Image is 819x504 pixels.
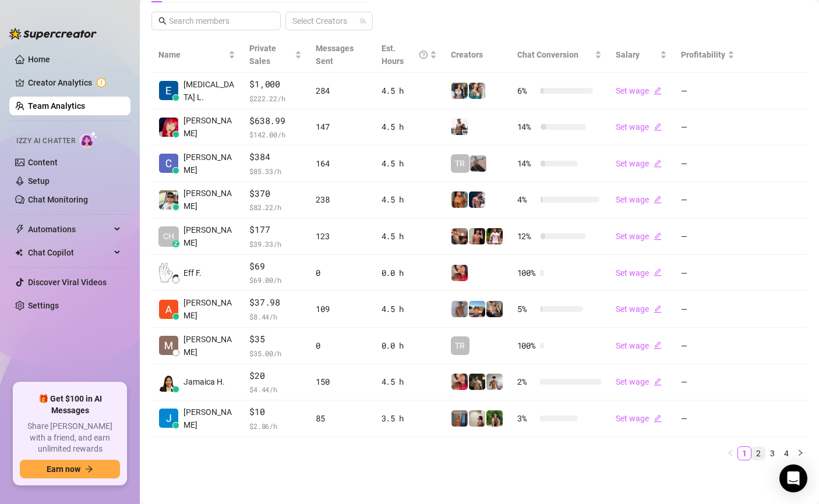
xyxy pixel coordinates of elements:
span: $ 39.33 /h [249,238,302,250]
a: Set wageedit [616,232,662,241]
a: Set wageedit [616,122,662,132]
span: arrow-right [85,465,93,473]
div: 0 [316,267,367,279]
span: [PERSON_NAME] [183,151,235,176]
div: 4.5 h [382,120,437,133]
span: 2 % [517,375,536,388]
span: Share [PERSON_NAME] with a friend, and earn unlimited rewards [20,421,120,455]
img: Mariane Subia [159,336,178,355]
span: $ 2.86 /h [249,420,302,432]
td: — [674,400,742,437]
span: $20 [249,369,302,383]
span: [MEDICAL_DATA] L. [183,78,235,104]
li: Previous Page [723,446,737,460]
span: 4 % [517,193,536,206]
span: $ 69.00 /h [249,274,302,286]
div: 109 [316,303,367,315]
span: $10 [249,405,302,419]
span: edit [654,378,662,386]
a: Set wageedit [616,304,662,314]
span: edit [654,196,662,204]
div: Open Intercom Messenger [779,464,807,492]
span: 🎁 Get $100 in AI Messages [20,393,120,416]
img: Vanessa [451,374,468,390]
td: — [674,364,742,401]
div: z [172,240,179,247]
span: Messages Sent [316,44,354,66]
span: edit [654,87,662,95]
td: — [674,73,742,109]
div: 4.5 h [382,84,437,97]
img: Vanessa [451,265,468,281]
li: 4 [779,446,793,460]
a: Set wageedit [616,195,662,204]
img: Rick Gino Tarce… [159,190,178,210]
button: Earn nowarrow-right [20,460,120,478]
a: Set wageedit [616,377,662,386]
span: [PERSON_NAME] [183,406,235,431]
img: LC [470,155,486,172]
span: 100 % [517,339,536,352]
span: 12 % [517,230,536,243]
th: Name [151,37,242,73]
span: TR [455,157,465,170]
a: Set wageedit [616,268,662,278]
a: Chat Monitoring [28,195,88,204]
span: edit [654,232,662,240]
div: 284 [316,84,367,97]
button: left [723,446,737,460]
span: TR [455,339,465,352]
div: 4.5 h [382,157,437,170]
div: 4.5 h [382,375,437,388]
span: edit [654,414,662,423]
span: [PERSON_NAME] [183,296,235,322]
span: edit [654,305,662,313]
img: Joey [451,301,468,317]
span: $37.98 [249,296,302,310]
span: $69 [249,260,302,274]
span: 14 % [517,157,536,170]
div: 147 [316,120,367,133]
img: Ralphy [469,410,485,427]
div: Est. Hours [382,42,428,68]
input: Search members [169,15,264,27]
td: — [674,255,742,292]
span: Private Sales [249,44,276,66]
a: Set wageedit [616,414,662,423]
div: 4.5 h [382,230,437,243]
span: 5 % [517,303,536,315]
li: 2 [751,446,765,460]
span: $ 82.22 /h [249,201,302,213]
a: 1 [738,447,751,460]
div: 0.0 h [382,339,437,352]
a: Discover Viral Videos [28,278,107,287]
span: $ 35.00 /h [249,347,302,359]
td: — [674,291,742,328]
button: right [793,446,807,460]
div: 150 [316,375,367,388]
a: Set wageedit [616,86,662,95]
a: 4 [780,447,793,460]
div: 0.0 h [382,267,437,279]
span: $370 [249,187,302,201]
img: Jamaica Hurtado [159,372,178,392]
a: Content [28,158,58,167]
span: search [158,17,167,25]
img: Katy [451,83,468,99]
img: Mary Jane Moren… [159,118,178,137]
img: JUSTIN [451,119,468,135]
td: — [674,145,742,182]
li: Next Page [793,446,807,460]
span: thunderbolt [15,225,24,234]
img: aussieboy_j [486,374,503,390]
div: 123 [316,230,367,243]
img: Hector [486,228,503,244]
span: Jamaica H. [183,375,225,388]
span: Izzy AI Chatter [16,136,75,147]
a: Creator Analytics exclamation-circle [28,73,121,92]
div: 238 [316,193,367,206]
a: Settings [28,301,59,310]
span: $ 8.44 /h [249,311,302,322]
img: Adrian Custodio [159,300,178,319]
span: $35 [249,332,302,346]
